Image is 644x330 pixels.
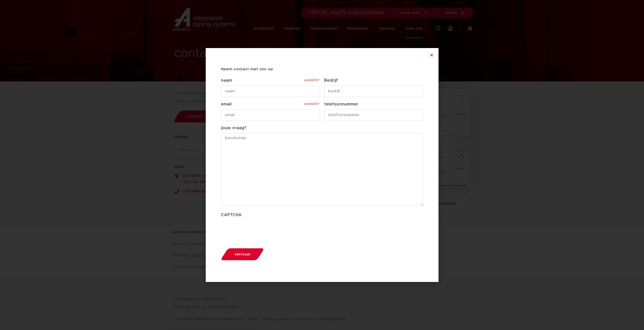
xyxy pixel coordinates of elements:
label: telefoonnummer [324,101,423,107]
h5: Neem contact met ons op [221,65,423,73]
span: verplicht* [303,77,320,83]
input: email [221,109,320,121]
label: Bedrijf [324,77,423,83]
input: telefoonnummer [324,109,423,121]
input: bedrijf [324,85,423,97]
label: email [221,101,320,107]
label: CAPTCHA [221,212,423,218]
label: jouw vraag? [221,125,423,131]
iframe: reCAPTCHA [221,220,298,240]
span: verstuur [234,252,251,256]
label: naam [221,77,320,83]
button: verstuur [219,248,265,261]
a: Close [430,53,433,57]
input: naam [221,85,320,97]
span: verplicht* [303,101,320,107]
